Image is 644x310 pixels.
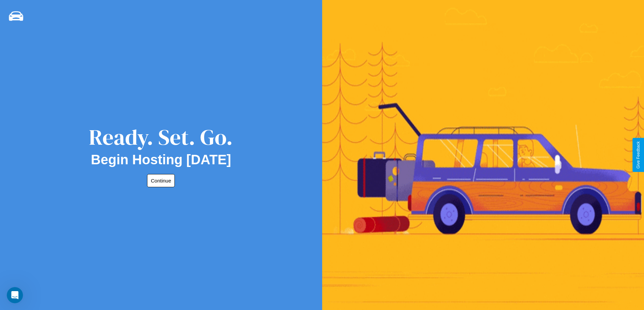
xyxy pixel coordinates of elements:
iframe: Intercom live chat [7,287,23,303]
div: Ready. Set. Go. [89,122,233,152]
h2: Begin Hosting [DATE] [91,152,231,167]
button: Continue [147,174,175,187]
div: Give Feedback [636,141,641,169]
